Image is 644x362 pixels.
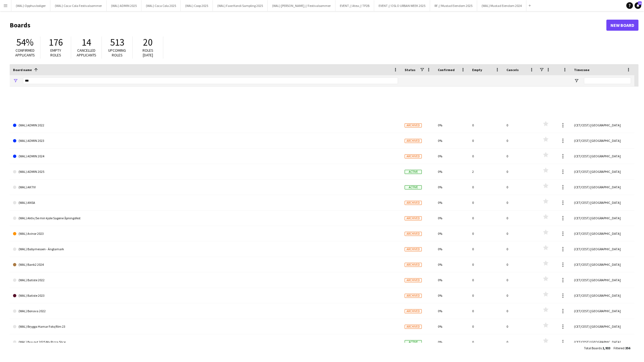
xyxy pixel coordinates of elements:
[10,21,606,29] h1: Boards
[571,179,634,195] div: (CET/CEST) [GEOGRAPHIC_DATA]
[503,210,537,226] div: 0
[13,226,398,241] a: (WAL) Avinor 2023
[571,272,634,288] div: (CET/CEST) [GEOGRAPHIC_DATA]
[469,272,503,288] div: 0
[13,195,398,210] a: (WAL) ANSA
[469,133,503,148] div: 0
[335,0,374,11] button: EVENT // Atea // TP2B
[49,36,63,48] span: 176
[469,179,503,195] div: 0
[405,68,415,72] span: Status
[405,340,422,344] span: Active
[405,201,422,205] span: Archived
[434,195,469,210] div: 0%
[23,77,398,84] input: Board name Filter Input
[571,164,634,179] div: (CET/CEST) [GEOGRAPHIC_DATA]
[571,226,634,241] div: (CET/CEST) [GEOGRAPHIC_DATA]
[13,272,398,288] a: (WAL) Batiste 2022
[469,241,503,257] div: 0
[571,195,634,210] div: (CET/CEST) [GEOGRAPHIC_DATA]
[606,20,638,31] a: New Board
[16,36,33,48] span: 54%
[477,0,526,11] button: (WAL) Mustad Eiendom 2024
[434,272,469,288] div: 0%
[13,319,398,334] a: (WAL) Brygga Hamar Foto/film 23
[503,257,537,272] div: 0
[405,232,422,236] span: Archived
[571,133,634,148] div: (CET/CEST) [GEOGRAPHIC_DATA]
[638,1,642,5] span: 14
[13,118,398,133] a: (WAL) ADMIN 2022
[13,133,398,149] a: (WAL) ADMIN 2023
[434,303,469,319] div: 0%
[434,149,469,164] div: 0%
[469,226,503,241] div: 0
[503,195,537,210] div: 0
[11,0,50,11] button: (WAL) Opphus boliger
[571,210,634,226] div: (CET/CEST) [GEOGRAPHIC_DATA]
[469,164,503,179] div: 2
[469,319,503,334] div: 0
[434,210,469,226] div: 0%
[110,36,124,48] span: 513
[571,334,634,350] div: (CET/CEST) [GEOGRAPHIC_DATA]
[614,343,630,353] div: :
[405,185,422,189] span: Active
[469,210,503,226] div: 0
[584,77,631,84] input: Timezone Filter Input
[13,257,398,272] a: (WAL) Bank2 2024
[506,68,519,72] span: Cancels
[503,241,537,257] div: 0
[405,216,422,220] span: Archived
[571,303,634,319] div: (CET/CEST) [GEOGRAPHIC_DATA]
[13,68,32,72] span: Board name
[469,149,503,164] div: 0
[13,149,398,164] a: (WAL) ADMIN 2024
[77,48,96,58] span: Cancelled applicants
[434,319,469,334] div: 0%
[503,118,537,133] div: 0
[50,0,107,11] button: (WAL) Coca-Cola Festivalsommer
[469,257,503,272] div: 0
[107,0,141,11] button: (WAL) ADMIN 2025
[614,346,624,350] span: Filtered
[571,319,634,334] div: (CET/CEST) [GEOGRAPHIC_DATA]
[405,278,422,282] span: Archived
[574,78,579,83] button: Open Filter Menu
[143,48,153,58] span: Roles [DATE]
[405,309,422,313] span: Archived
[635,2,641,9] a: 14
[503,303,537,319] div: 0
[405,263,422,267] span: Archived
[571,241,634,257] div: (CET/CEST) [GEOGRAPHIC_DATA]
[13,303,398,319] a: (WAL) Bonava 2022
[50,48,61,58] span: Empty roles
[503,133,537,148] div: 0
[13,241,398,257] a: (WAL) Babymessen - Änglamark
[503,334,537,350] div: 0
[434,164,469,179] div: 0%
[503,149,537,164] div: 0
[584,343,610,353] div: :
[503,319,537,334] div: 0
[434,288,469,303] div: 0%
[405,154,422,158] span: Archived
[181,0,213,11] button: (WAL) Coop 2025
[469,195,503,210] div: 0
[434,257,469,272] div: 0%
[13,78,18,83] button: Open Filter Menu
[434,334,469,350] div: 0%
[434,133,469,148] div: 0%
[13,288,398,303] a: (WAL) Batiste 2023
[13,210,398,226] a: (WAL) Aktiv/Se min kjole Sagene åpningsfest
[503,288,537,303] div: 0
[469,303,503,319] div: 0
[268,0,335,11] button: (WAL) [PERSON_NAME] // Festivalsommer
[405,123,422,127] span: Archived
[434,179,469,195] div: 0%
[405,325,422,329] span: Archived
[213,0,268,11] button: (WAL) Faxe Kondi Sampling 2025
[472,68,482,72] span: Empty
[571,149,634,164] div: (CET/CEST) [GEOGRAPHIC_DATA]
[571,257,634,272] div: (CET/CEST) [GEOGRAPHIC_DATA]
